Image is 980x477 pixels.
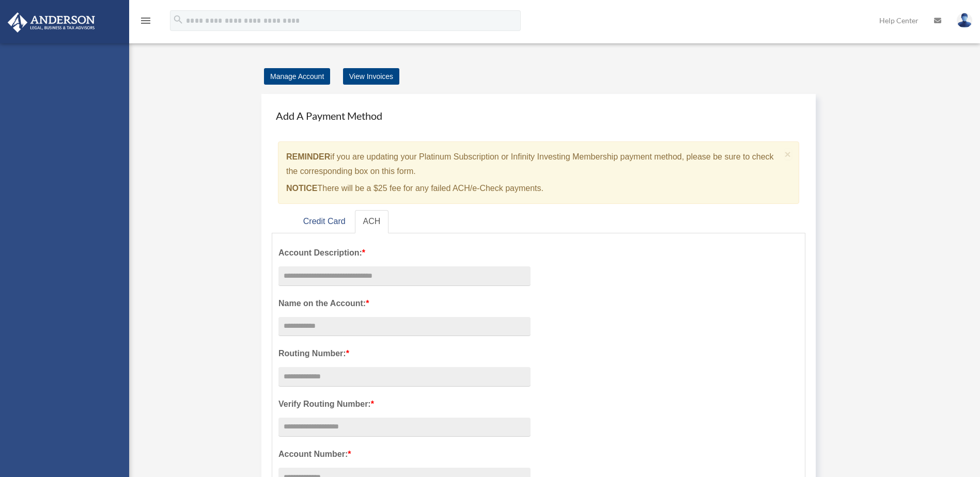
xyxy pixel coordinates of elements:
[785,149,791,160] button: Close
[264,68,330,85] a: Manage Account
[295,210,354,233] a: Credit Card
[278,346,531,361] label: Routing Number:
[139,14,152,27] i: menu
[785,148,791,160] span: ×
[355,210,389,233] a: ACH
[286,152,330,161] strong: REMINDER
[173,14,184,25] i: search
[286,184,317,193] strong: NOTICE
[278,296,531,311] label: Name on the Account:
[278,141,799,204] div: if you are updating your Platinum Subscription or Infinity Investing Membership payment method, p...
[272,104,805,127] h4: Add A Payment Method
[278,447,531,462] label: Account Number:
[139,18,152,27] a: menu
[957,13,972,28] img: User Pic
[5,12,98,33] img: Anderson Advisors Platinum Portal
[278,246,531,260] label: Account Description:
[286,181,781,196] p: There will be a $25 fee for any failed ACH/e-Check payments.
[278,397,531,411] label: Verify Routing Number:
[343,68,399,85] a: View Invoices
